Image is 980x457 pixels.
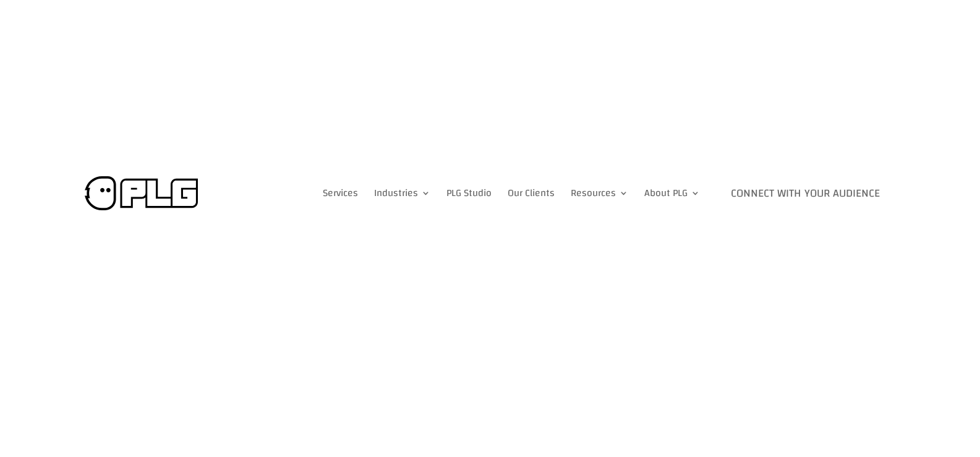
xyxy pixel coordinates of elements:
[446,176,492,210] a: PLG Studio
[374,176,430,210] a: Industries
[323,176,358,210] a: Services
[571,176,628,210] a: Resources
[508,176,555,210] a: Our Clients
[716,176,895,210] a: Connect with Your Audience
[644,176,700,210] a: About PLG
